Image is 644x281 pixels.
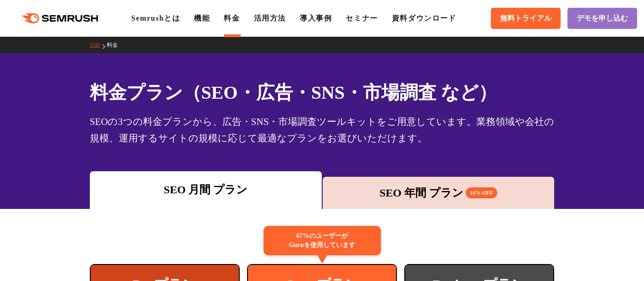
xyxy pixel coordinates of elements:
a: 料金 [224,14,240,22]
a: 導入事例 [300,14,332,22]
a: 料金 [107,42,125,48]
a: 無料トライアル [491,8,561,29]
a: 活用方法 [254,14,286,22]
span: 16% OFF [466,187,497,198]
a: デモを申し込む [567,8,637,29]
div: SEOの3つの料金プランから、広告・SNS・市場調査ツールキットをご用意しています。業務領域や会社の規模、運用するサイトの規模に応じて最適なプランをお選びいただけます。 [90,113,555,146]
a: Semrushとは [131,14,180,22]
div: SEO 年間 プラン [327,185,550,201]
a: 資料ダウンロード [392,14,457,22]
span: デモを申し込む [577,14,628,23]
div: SEO 月間 プラン [94,181,317,198]
a: セミナー [346,14,378,22]
a: 機能 [194,14,210,22]
div: 67%のユーザーが Guruを使用しています [264,226,381,255]
h1: 料金プラン（SEO・広告・SNS・市場調査 など） [90,79,555,106]
span: 無料トライアル [500,14,551,23]
a: TOP [90,42,107,48]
